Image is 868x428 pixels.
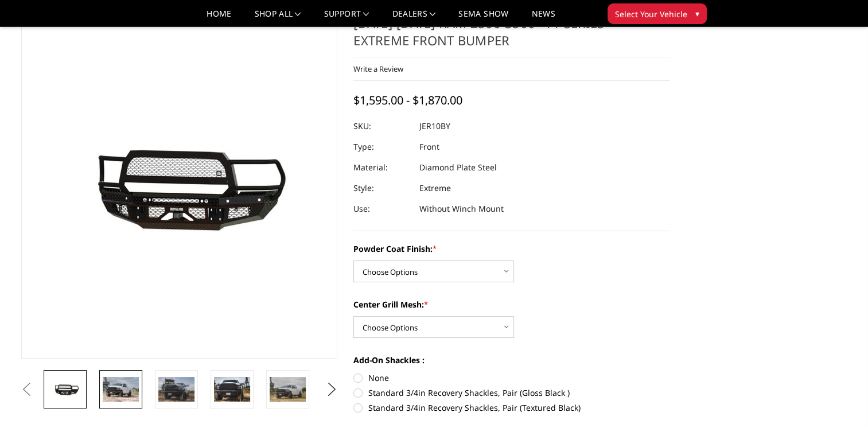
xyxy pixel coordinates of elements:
dd: JER10BY [419,116,450,137]
a: News [531,10,555,26]
label: Standard 3/4in Recovery Shackles, Pair (Textured Black) [353,402,670,414]
a: shop all [255,10,301,26]
span: ▾ [695,7,699,20]
label: Add-On Shackles : [353,354,670,366]
button: Next [323,381,340,398]
a: 2010-2018 Ram 2500-3500 - FT Series - Extreme Front Bumper [21,14,338,359]
label: Powder Coat Finish: [353,243,670,255]
dt: SKU: [353,116,411,137]
img: 2010-2018 Ram 2500-3500 - FT Series - Extreme Front Bumper [270,377,306,401]
button: Previous [18,381,36,398]
h1: [DATE]-[DATE] Ram 2500-3500 - FT Series - Extreme Front Bumper [353,14,670,57]
label: Standard 3/4in Recovery Shackles, Pair (Gloss Black ) [353,387,670,399]
a: Home [207,10,231,26]
dt: Material: [353,157,411,178]
img: 2010-2018 Ram 2500-3500 - FT Series - Extreme Front Bumper [214,377,250,401]
span: Select Your Vehicle [615,8,687,20]
a: Dealers [392,10,436,26]
iframe: Chat Widget [811,373,868,428]
label: Center Grill Mesh: [353,298,670,310]
dt: Type: [353,137,411,157]
dd: Without Winch Mount [419,199,504,219]
button: Select Your Vehicle [608,3,707,24]
dt: Style: [353,178,411,199]
a: Support [324,10,369,26]
a: SEMA Show [458,10,508,26]
dd: Diamond Plate Steel [419,157,497,178]
dd: Front [419,137,439,157]
span: $1,595.00 - $1,870.00 [353,92,462,108]
label: None [353,372,670,384]
dd: Extreme [419,178,451,199]
img: 2010-2018 Ram 2500-3500 - FT Series - Extreme Front Bumper [103,377,139,401]
dt: Use: [353,199,411,219]
img: 2010-2018 Ram 2500-3500 - FT Series - Extreme Front Bumper [158,377,194,401]
a: Write a Review [353,64,403,74]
